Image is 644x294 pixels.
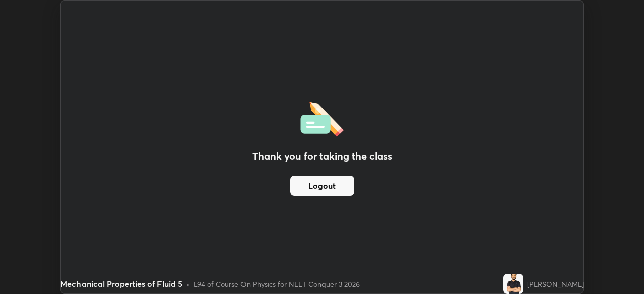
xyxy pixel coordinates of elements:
[186,279,190,289] div: •
[194,279,360,289] div: L94 of Course On Physics for NEET Conquer 3 2026
[290,176,354,196] button: Logout
[503,274,523,294] img: 9b132aa6584040628f3b4db6e16b22c9.jpg
[300,99,344,137] img: offlineFeedback.1438e8b3.svg
[60,278,182,290] div: Mechanical Properties of Fluid 5
[252,149,392,164] h2: Thank you for taking the class
[527,279,584,289] div: [PERSON_NAME]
